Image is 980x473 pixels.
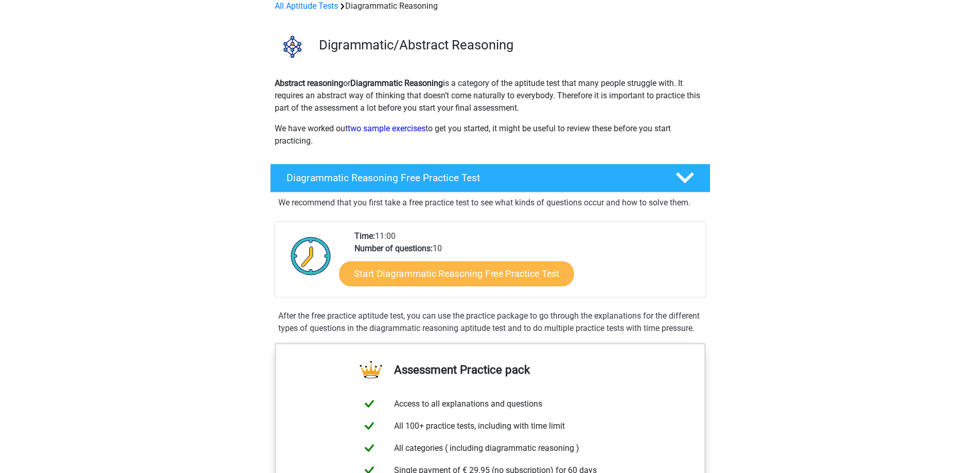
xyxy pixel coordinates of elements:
[287,172,659,184] h4: Diagrammatic Reasoning Free Practice Test
[347,230,705,297] div: 11:00 10
[271,25,314,68] img: diagrammatic reasoning
[354,231,375,241] b: Time:
[275,77,706,114] p: or is a category of the aptitude test that many people struggle with. It requires an abstract way...
[354,243,433,253] b: Number of questions:
[275,1,338,11] a: All Aptitude Tests
[285,230,337,282] img: Clock
[319,37,702,53] h3: Digrammatic/Abstract Reasoning
[275,122,706,147] p: We have worked out to get you started, it might be useful to review these before you start practi...
[275,78,343,88] b: Abstract reasoning
[350,78,443,88] b: Diagrammatic Reasoning
[278,197,702,209] p: We recommend that you first take a free practice test to see what kinds of questions occur and ho...
[266,164,715,192] a: Diagrammatic Reasoning Free Practice Test
[339,261,574,286] a: Start Diagrammatic Reasoning Free Practice Test
[274,310,706,335] div: After the free practice aptitude test, you can use the practice package to go through the explana...
[348,124,425,133] a: two sample exercises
